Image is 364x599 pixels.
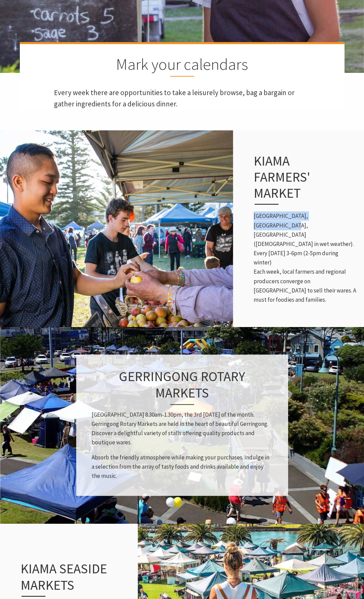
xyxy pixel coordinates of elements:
h3: Gerringong Rotary Markets [92,368,273,405]
p: Every week there are opportunities to take a leisurely browse, bag a bargain or gather ingredient... [54,87,310,110]
h3: Kiama Farmers' Market [254,153,347,205]
p: Absorb the friendly atmosphere while making your purchases. Indulge in a selection from the array... [92,453,273,481]
h3: Kiama Seaside Markets [21,561,111,597]
h2: Mark your calendars [54,54,310,77]
p: [GEOGRAPHIC_DATA], [GEOGRAPHIC_DATA], [GEOGRAPHIC_DATA] ([DEMOGRAPHIC_DATA] in wet weather). Ever... [254,211,357,304]
p: [GEOGRAPHIC_DATA] 8.30am-1.30pm, the 3rd [DATE] of the month. Gerringong Rotary Markets are held ... [92,410,273,447]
